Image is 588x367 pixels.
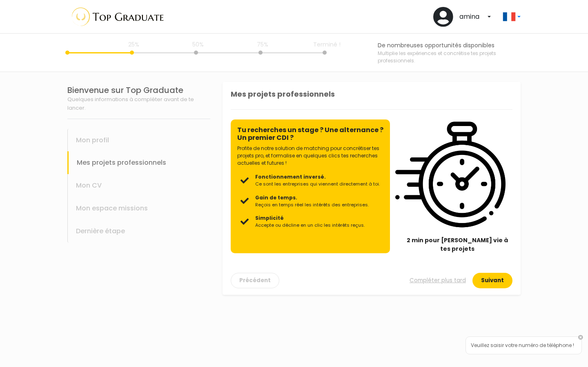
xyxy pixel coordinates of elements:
[410,276,466,285] a: Compléter plus tard
[248,40,277,53] span: 75%
[67,174,210,197] div: Mon CV
[231,273,279,288] button: Précédent
[67,220,210,243] div: Dernière étape
[428,4,496,30] button: amina
[67,197,210,220] div: Mon espace missions
[237,126,383,141] h2: Tu recherches un stage ? Une alternance ? Un premier CDI ?
[255,222,365,229] span: Accepte ou décline en un clic les intérêts reçus.
[459,12,479,22] span: amina
[255,214,365,222] span: Simplicité
[231,88,512,110] div: Mes projets professionnels
[255,181,380,188] span: Ce sont les entreprises qui viennent directement à toi.
[67,151,210,174] div: Mes projets professionnels
[255,201,369,208] span: Reçois en temps réel les intérêts des entreprises.
[312,40,341,53] span: Terminé !
[67,129,210,152] div: Mon profil
[402,236,512,253] span: 2 min pour [PERSON_NAME] vie à tes projets
[378,41,521,50] span: De nombreuses opportunités disponibles
[255,173,380,181] span: Fonctionnement inversé.
[67,85,210,95] h1: Bienvenue sur Top Graduate
[465,336,582,354] div: Veuillez saisir votre numéro de téléphone !
[395,119,506,230] img: clock.png
[237,145,383,167] p: Profite de notre solution de matching pour concrétiser tes projets pro, et formalise en quelques ...
[378,50,521,64] span: Multiplie les expériences et concrétise tes projets professionnels.
[255,194,369,201] span: Gain de temps.
[184,40,212,53] span: 50%
[472,273,512,288] button: Suivant
[120,40,148,53] span: 25%
[67,95,194,112] span: Quelques informations à compléter avant de te lancer.
[67,3,165,30] img: Top Graduate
